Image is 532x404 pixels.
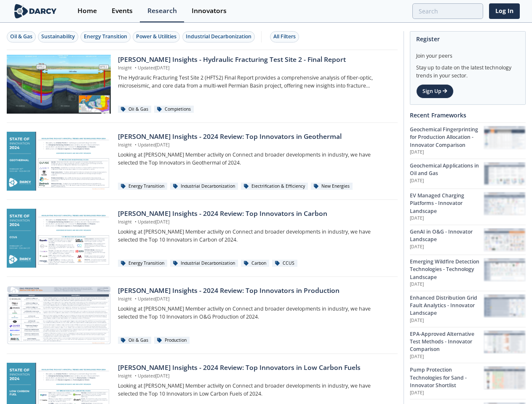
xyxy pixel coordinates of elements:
[118,260,167,267] div: Energy Transition
[410,162,484,178] div: Geochemical Applications in Oil and Gas
[78,8,97,14] div: Home
[118,373,391,380] p: Insight Updated [DATE]
[273,33,296,40] div: All Filters
[410,317,484,324] p: [DATE]
[133,296,138,302] span: •
[7,132,398,191] a: Darcy Insights - 2024 Review: Top Innovators in Geothermal preview [PERSON_NAME] Insights - 2024 ...
[7,286,398,345] a: Darcy Insights - 2024 Review: Top Innovators in Production preview [PERSON_NAME] Insights - 2024 ...
[416,32,519,46] div: Register
[136,33,176,40] div: Power & Utilities
[118,151,391,167] p: Looking at [PERSON_NAME] Member activity on Connect and broader developments in industry, we have...
[84,33,127,40] div: Energy Transition
[80,31,131,43] button: Energy Transition
[311,183,353,190] div: New Energies
[410,122,526,159] a: Geochemical Fingerprinting for Production Allocation - Innovator Comparison [DATE] Geochemical Fi...
[118,142,391,149] p: Insight Updated [DATE]
[410,228,484,244] div: GenAI in O&G - Innovator Landscape
[170,260,238,267] div: Industrial Decarbonization
[416,46,519,60] div: Join your peers
[410,291,526,327] a: Enhanced Distribution Grid Fault Analytics - Innovator Landscape [DATE] Enhanced Distribution Gri...
[133,219,138,225] span: •
[170,183,238,190] div: Industrial Decarbonization
[410,126,484,149] div: Geochemical Fingerprinting for Production Allocation - Innovator Comparison
[186,33,251,40] div: Industrial Decarbonization
[118,209,391,219] div: [PERSON_NAME] Insights - 2024 Review: Top Innovators in Carbon
[118,382,391,398] p: Looking at [PERSON_NAME] Member activity on Connect and broader developments in industry, we have...
[270,31,299,43] button: All Filters
[133,142,138,148] span: •
[118,183,167,190] div: Energy Transition
[410,281,484,288] p: [DATE]
[7,55,398,114] a: Darcy Insights - Hydraulic Fracturing Test Site 2 - Final Report preview [PERSON_NAME] Insights -...
[38,31,78,43] button: Sustainability
[118,305,391,321] p: Looking at [PERSON_NAME] Member activity on Connect and broader developments in industry, we have...
[410,353,484,360] p: [DATE]
[118,228,391,244] p: Looking at [PERSON_NAME] Member activity on Connect and broader developments in industry, we have...
[410,149,484,156] p: [DATE]
[13,4,59,19] img: logo-wide.svg
[410,327,526,363] a: EPA-Approved Alternative Test Methods - Innovator Comparison [DATE] EPA-Approved Alternative Test...
[410,258,484,281] div: Emerging Wildfire Detection Technologies - Technology Landscape
[410,255,526,291] a: Emerging Wildfire Detection Technologies - Technology Landscape [DATE] Emerging Wildfire Detectio...
[410,294,484,317] div: Enhanced Distribution Grid Fault Analytics - Innovator Landscape
[410,225,526,255] a: GenAI in O&G - Innovator Landscape [DATE] GenAI in O&G - Innovator Landscape preview
[118,296,391,303] p: Insight Updated [DATE]
[133,31,180,43] button: Power & Utilities
[118,106,151,113] div: Oil & Gas
[7,31,36,43] button: Oil & Gas
[410,192,484,215] div: EV Managed Charging Platforms - Innovator Landscape
[410,363,526,399] a: Pump Protection Technologies for Sand - Innovator Shortlist [DATE] Pump Protection Technologies f...
[410,366,484,389] div: Pump Protection Technologies for Sand - Innovator Shortlist
[410,330,484,353] div: EPA-Approved Alternative Test Methods - Innovator Comparison
[182,31,255,43] button: Industrial Decarbonization
[416,60,519,80] div: Stay up to date on the latest technology trends in your sector.
[410,390,484,396] p: [DATE]
[154,337,190,344] div: Production
[410,108,526,122] div: Recent Frameworks
[118,55,391,65] div: [PERSON_NAME] Insights - Hydraulic Fracturing Test Site 2 - Final Report
[41,33,75,40] div: Sustainability
[118,337,151,344] div: Oil & Gas
[118,74,391,90] p: The Hydraulic Fracturing Test Site 2 (HFTS2) Final Report provides a comprehensive analysis of fi...
[272,260,297,267] div: CCUS
[133,65,138,71] span: •
[410,159,526,189] a: Geochemical Applications in Oil and Gas [DATE] Geochemical Applications in Oil and Gas preview
[416,84,454,98] a: Sign Up
[154,106,194,113] div: Completions
[118,65,391,72] p: Insight Updated [DATE]
[10,33,32,40] div: Oil & Gas
[241,260,269,267] div: Carbon
[192,8,227,14] div: Innovators
[7,209,398,268] a: Darcy Insights - 2024 Review: Top Innovators in Carbon preview [PERSON_NAME] Insights - 2024 Revi...
[412,3,483,19] input: Advanced Search
[410,244,484,250] p: [DATE]
[133,373,138,379] span: •
[410,215,484,222] p: [DATE]
[410,189,526,225] a: EV Managed Charging Platforms - Innovator Landscape [DATE] EV Managed Charging Platforms - Innova...
[112,8,133,14] div: Events
[118,286,391,296] div: [PERSON_NAME] Insights - 2024 Review: Top Innovators in Production
[489,3,520,19] a: Log In
[118,363,391,373] div: [PERSON_NAME] Insights - 2024 Review: Top Innovators in Low Carbon Fuels
[241,183,308,190] div: Electrification & Efficiency
[410,178,484,184] p: [DATE]
[118,219,391,226] p: Insight Updated [DATE]
[118,132,391,142] div: [PERSON_NAME] Insights - 2024 Review: Top Innovators in Geothermal
[147,8,177,14] div: Research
